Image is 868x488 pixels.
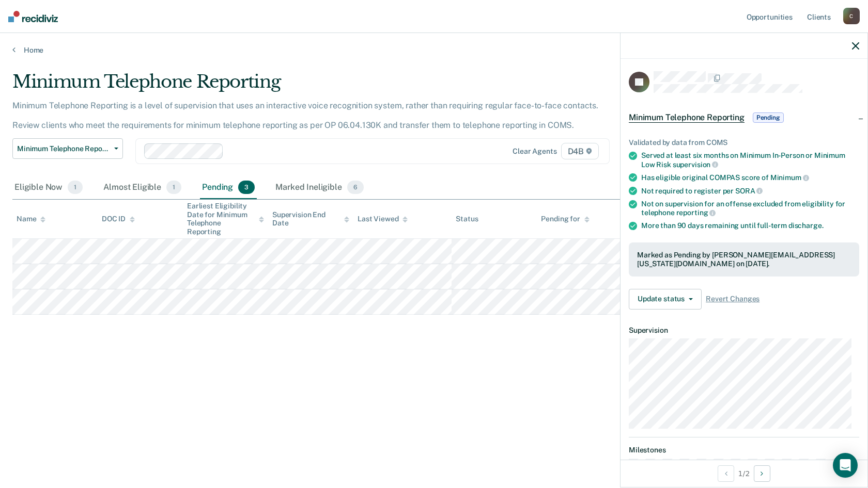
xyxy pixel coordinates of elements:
[641,151,859,169] div: Served at least six months on Minimum In-Person or Minimum Low Risk
[358,215,408,223] div: Last Viewed
[788,221,824,230] span: discharge.
[833,453,858,478] div: Open Intercom Messenger
[12,71,663,101] div: Minimum Telephone Reporting
[272,210,349,228] div: Supervision End Date
[753,112,784,123] span: Pending
[8,11,58,22] img: Recidiviz
[347,181,364,194] span: 6
[706,295,760,303] span: Revert Changes
[561,143,599,159] span: D4B
[12,176,85,199] div: Eligible Now
[541,215,589,223] div: Pending for
[68,181,83,194] span: 1
[17,144,110,153] span: Minimum Telephone Reporting
[12,45,856,55] a: Home
[621,101,867,134] div: Minimum Telephone ReportingPending
[718,465,734,482] button: Previous Opportunity
[238,181,255,194] span: 3
[629,446,859,454] dt: Milestones
[735,187,763,195] span: SORA
[637,251,851,268] div: Marked as Pending by [PERSON_NAME][EMAIL_ADDRESS][US_STATE][DOMAIN_NAME] on [DATE].
[102,215,135,223] div: DOC ID
[641,186,859,196] div: Not required to register per
[673,160,718,169] span: supervision
[629,138,859,147] div: Validated by data from COMS
[513,147,556,156] div: Clear agents
[770,173,809,182] span: Minimum
[12,101,598,130] p: Minimum Telephone Reporting is a level of supervision that uses an interactive voice recognition ...
[676,208,716,217] span: reporting
[754,465,770,482] button: Next Opportunity
[273,176,366,199] div: Marked Ineligible
[456,215,478,223] div: Status
[629,112,745,123] span: Minimum Telephone Reporting
[17,215,45,223] div: Name
[621,460,867,487] div: 1 / 2
[101,176,183,199] div: Almost Eligible
[629,326,859,335] dt: Supervision
[641,200,859,217] div: Not on supervision for an offense excluded from eligibility for telephone
[629,289,702,310] button: Update status
[641,221,859,230] div: More than 90 days remaining until full-term
[641,173,859,182] div: Has eligible original COMPAS score of
[187,202,264,236] div: Earliest Eligibility Date for Minimum Telephone Reporting
[843,8,860,24] div: C
[166,181,181,194] span: 1
[200,176,257,199] div: Pending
